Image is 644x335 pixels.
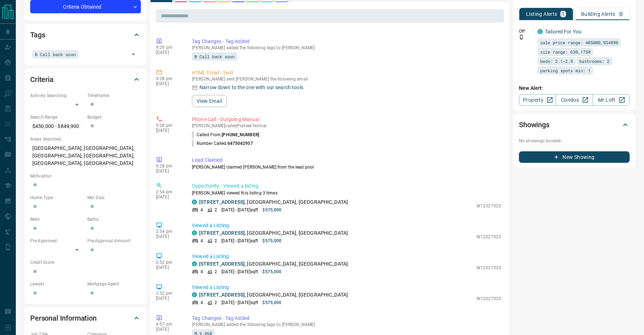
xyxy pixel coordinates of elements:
[519,94,556,106] a: Property
[579,58,609,65] span: bathrooms: 2
[87,194,141,201] p: Min Size:
[540,48,590,55] span: size range: 630,1758
[156,189,181,194] p: 2:54 pm
[30,194,84,201] p: Home Type:
[593,94,630,106] a: Mr.Loft
[199,261,245,267] a: [STREET_ADDRESS]
[540,67,590,74] span: parking spots min: 1
[30,142,141,169] p: [GEOGRAPHIC_DATA], [GEOGRAPHIC_DATA], [GEOGRAPHIC_DATA], [GEOGRAPHIC_DATA], [GEOGRAPHIC_DATA], [G...
[30,26,141,43] div: Tags
[538,29,543,34] div: condos.ca
[156,260,181,265] p: 2:52 pm
[156,76,181,81] p: 9:28 pm
[30,114,84,120] p: Search Range:
[156,296,181,301] p: [DATE]
[30,173,141,179] p: Motivation:
[128,49,138,59] button: Open
[156,234,181,239] p: [DATE]
[215,299,217,306] p: 2
[215,207,217,213] p: 2
[156,322,181,327] p: 4:57 pm
[199,229,348,237] p: , [GEOGRAPHIC_DATA], [GEOGRAPHIC_DATA]
[192,261,197,266] div: condos.ca
[545,29,581,35] a: Tailored For You
[199,291,348,299] p: , [GEOGRAPHIC_DATA], [GEOGRAPHIC_DATA]
[519,84,630,92] p: New Alert:
[581,12,615,17] p: Building Alerts
[194,53,235,60] span: B Call back soon
[87,281,141,287] p: Mortgage Agent:
[156,194,181,199] p: [DATE]
[199,84,303,91] p: Narrow down to the one with our search tools
[30,29,45,41] h2: Tags
[192,132,259,138] p: Called From:
[30,309,141,327] div: Personal Information
[199,260,348,268] p: , [GEOGRAPHIC_DATA], [GEOGRAPHIC_DATA]
[87,92,141,99] p: Timeframe:
[30,92,84,99] p: Actively Searching:
[192,38,501,45] p: Tag Changes - Tag Added
[156,291,181,296] p: 2:52 pm
[526,12,557,17] p: Listing Alerts
[87,238,141,244] p: Pre-Approval Amount:
[477,295,501,302] p: W12327323
[192,292,197,297] div: condos.ca
[477,265,501,271] p: W12327323
[221,238,258,244] p: [DATE] - [DATE] sqft
[87,114,141,120] p: Budget:
[156,45,181,50] p: 9:29 pm
[156,50,181,55] p: [DATE]
[215,269,217,275] p: 2
[199,230,245,236] a: [STREET_ADDRESS]
[192,190,501,196] p: [PERSON_NAME] viewed this listing 3 times
[540,39,618,46] span: sale price range: 405000,934890
[156,81,181,86] p: [DATE]
[519,119,549,130] h2: Showings
[156,265,181,270] p: [DATE]
[156,229,181,234] p: 2:54 pm
[87,216,141,222] p: Baths:
[519,116,630,133] div: Showings
[192,95,227,107] button: View Email
[199,292,245,298] a: [STREET_ADDRESS]
[30,281,84,287] p: Lawyer:
[477,203,501,209] p: W12327323
[519,28,533,35] p: Off
[192,140,253,147] p: Number Called:
[192,69,501,77] p: HTML Email - Sent
[192,315,501,322] p: Tag Changes - Tag Added
[221,207,258,213] p: [DATE] - [DATE] sqft
[192,284,501,291] p: Viewed a Listing
[519,151,630,163] button: New Showing
[156,327,181,332] p: [DATE]
[192,164,501,170] p: [PERSON_NAME] claimed [PERSON_NAME] from the lead pool
[35,51,76,58] span: B Call back soon
[30,312,97,324] h2: Personal Information
[192,182,501,190] p: Opportunity - Viewed a listing
[156,128,181,133] p: [DATE]
[30,238,84,244] p: Pre-Approved:
[30,216,84,222] p: Beds:
[192,116,501,123] p: Phone Call - Outgoing Manual
[540,58,573,65] span: beds: 2.1-2.9
[620,12,622,17] p: 0
[221,299,258,306] p: [DATE] - [DATE] sqft
[201,299,203,306] p: 4
[519,35,524,40] svg: Push Notification Only
[477,234,501,240] p: W12327323
[199,198,348,206] p: , [GEOGRAPHIC_DATA], [GEOGRAPHIC_DATA]
[30,74,54,85] h2: Criteria
[201,238,203,244] p: 4
[192,77,501,82] p: [PERSON_NAME] sent [PERSON_NAME] the following email
[156,169,181,174] p: [DATE]
[192,222,501,229] p: Viewed a Listing
[199,199,245,205] a: [STREET_ADDRESS]
[30,71,141,88] div: Criteria
[192,199,197,205] div: condos.ca
[519,138,630,144] p: No showings booked
[30,259,141,266] p: Credit Score:
[556,94,593,106] a: Condos
[262,207,281,213] p: $575,000
[192,322,501,327] p: [PERSON_NAME] added the following tags to [PERSON_NAME]
[562,12,565,17] p: 1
